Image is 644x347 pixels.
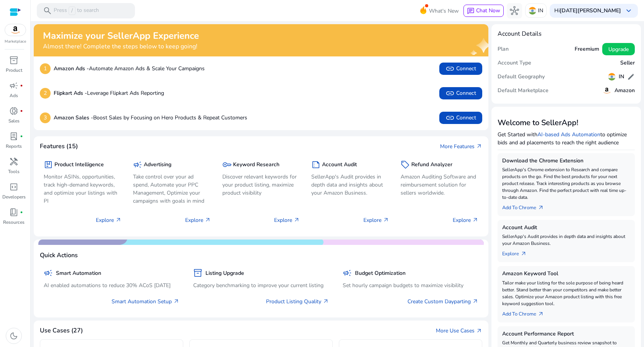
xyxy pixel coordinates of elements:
[502,247,533,258] a: Explorearrow_outward
[476,7,500,14] span: Chat Now
[538,311,544,317] span: arrow_outward
[54,7,99,15] p: Press to search
[401,173,478,197] p: Amazon Auditing Software and reimbursement solution for sellers worldwide.
[614,88,635,94] h5: Amazon
[44,268,53,278] span: campaign
[502,271,630,277] h5: Amazon Keyword Tool
[498,88,549,94] h5: Default Marketplace
[440,142,482,150] a: More Featuresarrow_outward
[9,182,18,192] span: code_blocks
[44,281,179,289] p: AI enabled automations to reduce 30% ACoS [DATE]
[9,56,18,65] span: inventory_2
[44,173,122,205] p: Monitor ASINs, opportunities, track high-demand keywords, and optimize your listings with PI
[538,205,544,211] span: arrow_outward
[560,7,621,14] b: [DATE][PERSON_NAME]
[6,67,22,74] p: Product
[620,60,635,66] h5: Seller
[43,6,52,15] span: search
[54,89,164,97] p: Leverage Flipkart Ads Reporting
[502,279,630,307] p: Tailor make your listing for the sole purpose of being heard better. Stand better than your compe...
[439,63,482,75] button: linkConnect
[383,217,389,223] span: arrow_outward
[602,43,635,55] button: Upgrade
[193,281,329,289] p: Category benchmarking to improve your current listing
[205,217,211,223] span: arrow_outward
[193,268,202,278] span: inventory_2
[627,73,635,81] span: edit
[10,92,18,99] p: Ads
[445,89,476,98] span: Connect
[43,43,199,50] h4: Almost there! Complete the steps below to keep going!
[222,160,232,169] span: key
[502,158,630,164] h5: Download the Chrome Extension
[445,113,476,122] span: Connect
[498,74,545,80] h5: Default Geography
[294,217,300,223] span: arrow_outward
[5,24,26,36] img: amazon.svg
[9,208,18,217] span: book_4
[619,74,624,80] h5: IN
[8,168,20,175] p: Tools
[498,131,635,147] p: Get Started with to optimize bids and ad placements to reach the right audience
[355,270,406,277] h5: Budget Optimization
[323,298,329,304] span: arrow_outward
[54,65,89,72] b: Amazon Ads -
[233,162,279,168] h5: Keyword Research
[502,201,550,212] a: Add To Chrome
[20,135,23,138] span: fiber_manual_record
[311,173,389,197] p: SellerApp's Audit provides in depth data and insights about your Amazon Business.
[112,297,179,306] a: Smart Automation Setup
[40,252,78,259] h4: Quick Actions
[8,117,20,124] p: Sales
[498,118,635,127] h3: Welcome to SellerApp!
[507,3,522,18] button: hub
[133,160,142,169] span: campaign
[9,106,18,116] span: donut_small
[537,131,600,138] a: AI-based Ads Automation
[185,216,211,224] p: Explore
[502,331,630,337] h5: Account Performance Report
[115,217,122,223] span: arrow_outward
[40,88,51,99] p: 2
[502,233,630,247] p: SellerApp's Audit provides in depth data and insights about your Amazon Business.
[502,225,630,231] h5: Account Audit
[43,30,199,41] h2: Maximize your SellerApp Experience
[9,132,18,141] span: lab_profile
[2,193,26,200] p: Developers
[144,162,171,168] h5: Advertising
[476,328,482,334] span: arrow_outward
[445,89,455,98] span: link
[445,64,476,73] span: Connect
[498,46,509,53] h5: Plan
[472,298,478,304] span: arrow_outward
[266,297,329,306] a: Product Listing Quality
[5,39,26,45] p: Marketplace
[20,84,23,87] span: fiber_manual_record
[401,160,410,169] span: sell
[9,157,18,166] span: handyman
[463,5,504,17] button: chatChat Now
[343,268,352,278] span: campaign
[40,327,83,334] h4: Use Cases (27)
[54,162,104,168] h5: Product Intelligence
[40,143,78,150] h4: Features (15)
[439,112,482,124] button: linkConnect
[521,251,527,257] span: arrow_outward
[472,217,478,223] span: arrow_outward
[96,216,122,224] p: Explore
[133,173,211,205] p: Take control over your ad spend, Automate your PPC Management, Optimize your campaigns with goals...
[69,7,76,15] span: /
[575,46,599,53] h5: Freemium
[429,4,459,18] span: What's New
[363,216,389,224] p: Explore
[3,219,25,226] p: Resources
[510,6,519,15] span: hub
[20,211,23,214] span: fiber_manual_record
[40,112,51,123] p: 3
[538,4,543,17] p: IN
[529,7,536,15] img: in.svg
[498,60,531,66] h5: Account Type
[608,45,629,53] span: Upgrade
[54,114,247,122] p: Boost Sales by Focusing on Hero Products & Repeat Customers
[205,270,244,277] h5: Listing Upgrade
